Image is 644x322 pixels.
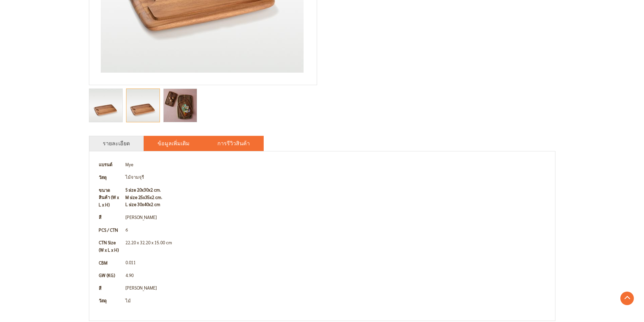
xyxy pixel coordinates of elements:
[96,184,123,211] th: ขนาดสินค้า (W x L x H)
[126,85,163,126] div: Tablet เขียงไม้เสิร์ฟหรือหั่นอาหาร (ไม้จามจุรี)
[620,292,634,305] a: Go to Top
[123,224,548,237] td: 6
[96,224,123,237] th: PCS / CTN
[96,269,123,282] th: GW (KG)
[217,139,250,147] a: การรีวิวสินค้า
[158,139,190,147] a: ข้อมูลเพิ่มเติม
[123,236,548,256] td: 22.20 x 32.20 x 15.00 cm
[123,282,548,295] td: [PERSON_NAME]
[125,187,162,207] b: S size 20x30x2 cm. M size 25x35x2 cm. L size 30x40x2 cm
[163,89,197,122] img: Tablet เขียงไม้เสิร์ฟหรือหั่นอาหาร (ไม้จามจุรี)
[163,85,197,126] div: Tablet เขียงไม้เสิร์ฟหรือหั่นอาหาร (ไม้จามจุรี)
[96,236,123,256] th: CTN Size (W x L x H)
[123,158,548,171] td: Mye
[103,139,130,147] a: รายละเอียด
[96,171,123,184] th: วัสดุ
[123,269,548,282] td: 4.90
[123,171,548,184] td: ไม้จามจุรี
[123,256,548,269] td: 0.011
[96,294,123,307] th: วัสดุ
[96,256,123,269] th: CBM
[123,211,548,224] td: [PERSON_NAME]
[123,294,548,307] td: ไม้
[96,211,123,224] th: สี
[89,85,126,126] div: Tablet เขียงไม้เสิร์ฟหรือหั่นอาหาร (ไม้จามจุรี)
[96,282,123,295] th: สี
[89,89,122,122] img: Tablet เขียงไม้เสิร์ฟหรือหั่นอาหาร (ไม้จามจุรี)
[96,158,123,171] th: แบรนด์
